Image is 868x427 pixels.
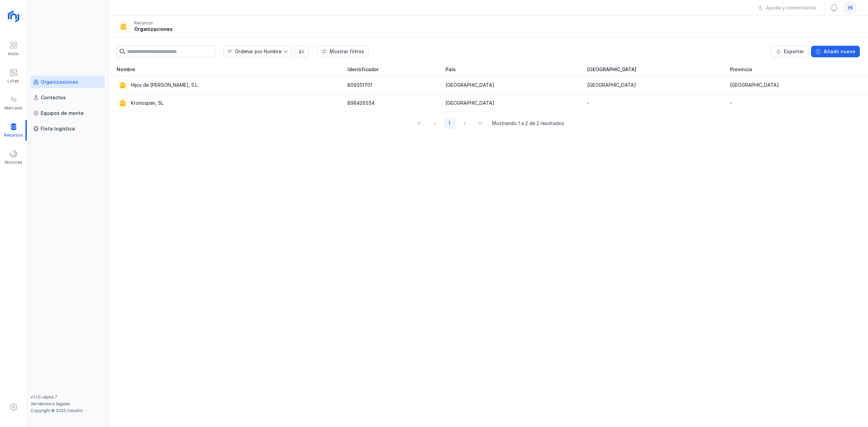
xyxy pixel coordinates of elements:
span: Nombre [223,46,283,57]
div: Inicio [8,51,19,57]
span: Identificador [348,66,379,73]
div: Lotes [7,78,19,84]
button: Exportar [771,46,808,57]
a: Flota logística [31,123,105,135]
div: B98426554 [348,100,375,106]
button: Page 1 [444,118,455,129]
span: Nombre [117,66,135,73]
div: Añadir nuevo [824,48,855,55]
span: hi [848,4,853,11]
span: [GEOGRAPHIC_DATA] [587,66,636,73]
div: Mostrar filtros [330,48,364,55]
div: [GEOGRAPHIC_DATA] [730,82,779,88]
a: Organizaciones [31,76,105,88]
div: [GEOGRAPHIC_DATA] [446,82,494,88]
div: Ordenar por Nombre [235,49,281,54]
a: Equipos de monte [31,107,105,119]
img: logoRight.svg [5,8,22,25]
div: [GEOGRAPHIC_DATA] [587,82,636,88]
div: B09351701 [348,82,372,88]
div: v1.1.0-alpha.7 [31,394,105,400]
div: Motores [5,160,22,165]
div: Hijos de [PERSON_NAME], S.L. [131,82,199,88]
div: [GEOGRAPHIC_DATA] [446,100,494,106]
div: Ayuda y comentarios [766,4,816,11]
span: Provincia [730,66,752,73]
div: Copyright © 2025 Cesefor [31,408,105,413]
a: Ver términos legales [31,401,70,406]
div: Flota logística [41,125,75,132]
div: Equipos de monte [41,110,84,117]
div: Mercado [4,105,22,111]
div: Organizaciones [134,26,173,33]
button: Ayuda y comentarios [753,2,821,14]
a: Contactos [31,91,105,104]
button: Añadir nuevo [811,46,860,57]
span: Mostrando 1 a 2 de 2 resultados [492,120,564,127]
div: Recursos [134,20,153,26]
div: - [587,100,589,106]
div: Contactos [41,94,66,101]
div: Kronospan, SL [131,100,163,106]
div: Organizaciones [41,79,78,85]
div: Exportar [784,48,804,55]
span: País [446,66,456,73]
div: - [730,100,732,106]
button: Mostrar filtros [317,46,369,57]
